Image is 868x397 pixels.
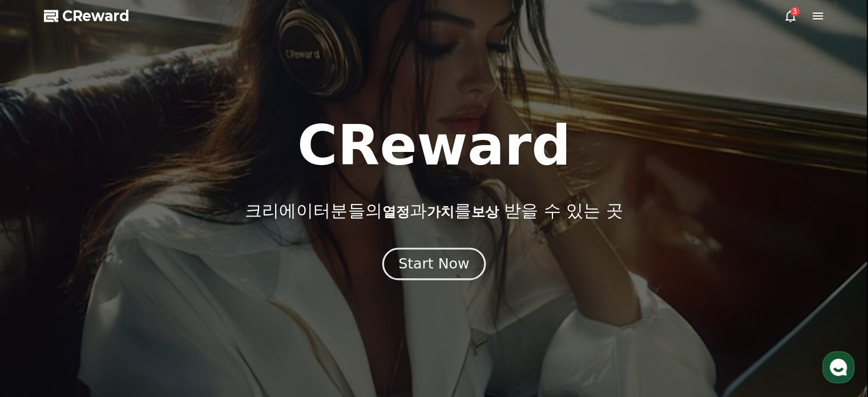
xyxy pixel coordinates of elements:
[385,260,483,271] a: Start Now
[471,204,498,220] span: 보상
[176,319,190,328] span: 설정
[36,319,43,328] span: 홈
[790,7,800,16] div: 3
[147,302,219,331] a: 설정
[297,118,571,173] h1: CReward
[104,320,118,329] span: 대화
[44,7,130,25] a: CReward
[426,204,454,220] span: 가치
[3,302,75,331] a: 홈
[382,204,409,220] span: 열정
[382,247,486,280] button: Start Now
[75,302,147,331] a: 대화
[62,7,130,25] span: CReward
[398,254,469,274] div: Start Now
[245,200,623,221] p: 크리에이터분들의 과 를 받을 수 있는 곳
[784,9,797,23] a: 3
